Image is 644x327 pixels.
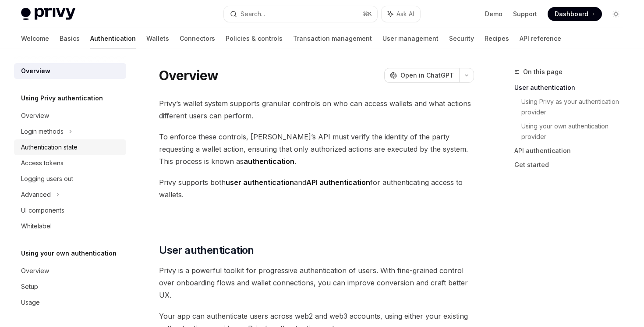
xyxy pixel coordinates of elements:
a: Welcome [21,28,49,49]
img: light logo [21,8,75,20]
a: API authentication [514,144,630,158]
a: Policies & controls [226,28,283,49]
strong: API authentication [306,178,370,187]
a: Usage [14,295,126,310]
div: Setup [21,281,38,292]
h1: Overview [159,68,218,83]
a: Security [449,28,474,49]
h5: Using Privy authentication [21,93,103,103]
a: Basics [60,28,80,49]
span: User authentication [159,243,254,257]
span: Ask AI [396,10,414,18]
button: Open in ChatGPT [384,68,459,83]
a: Access tokens [14,155,126,171]
a: Authentication [90,28,136,49]
a: Connectors [180,28,215,49]
a: API reference [520,28,561,49]
div: Search... [241,9,265,19]
a: Overview [14,63,126,79]
a: Wallets [146,28,169,49]
div: Overview [21,110,49,121]
span: Privy supports both and for authenticating access to wallets. [159,176,474,201]
button: Search...⌘K [224,6,377,22]
a: Demo [485,10,502,18]
a: UI components [14,203,126,218]
a: Overview [14,108,126,124]
a: Using your own authentication provider [521,119,630,144]
a: Setup [14,279,126,295]
h5: Using your own authentication [21,248,117,259]
span: To enforce these controls, [PERSON_NAME]’s API must verify the identity of the party requesting a... [159,131,474,167]
div: Access tokens [21,158,64,168]
span: Open in ChatGPT [400,71,454,80]
button: Toggle dark mode [609,7,623,21]
strong: user authentication [226,178,294,187]
div: Whitelabel [21,221,52,231]
a: Authentication state [14,139,126,155]
a: User management [382,28,439,49]
div: Overview [21,66,50,76]
div: Login methods [21,126,64,137]
span: Privy’s wallet system supports granular controls on who can access wallets and what actions diffe... [159,97,474,122]
a: Recipes [485,28,509,49]
a: Support [513,10,537,18]
div: Usage [21,297,40,308]
div: Advanced [21,189,51,200]
div: Authentication state [21,142,78,153]
a: Whitelabel [14,218,126,234]
button: Ask AI [382,6,420,22]
div: Logging users out [21,174,73,184]
a: Logging users out [14,171,126,187]
div: Overview [21,266,49,276]
a: Using Privy as your authentication provider [521,95,630,119]
a: User authentication [514,81,630,95]
span: Privy is a powerful toolkit for progressive authentication of users. With fine-grained control ov... [159,264,474,301]
a: Dashboard [548,7,602,21]
div: UI components [21,205,64,216]
span: On this page [523,67,563,77]
a: Get started [514,158,630,172]
span: Dashboard [555,10,588,18]
a: Overview [14,263,126,279]
a: Transaction management [293,28,372,49]
strong: authentication [244,157,294,166]
span: ⌘ K [363,11,372,18]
